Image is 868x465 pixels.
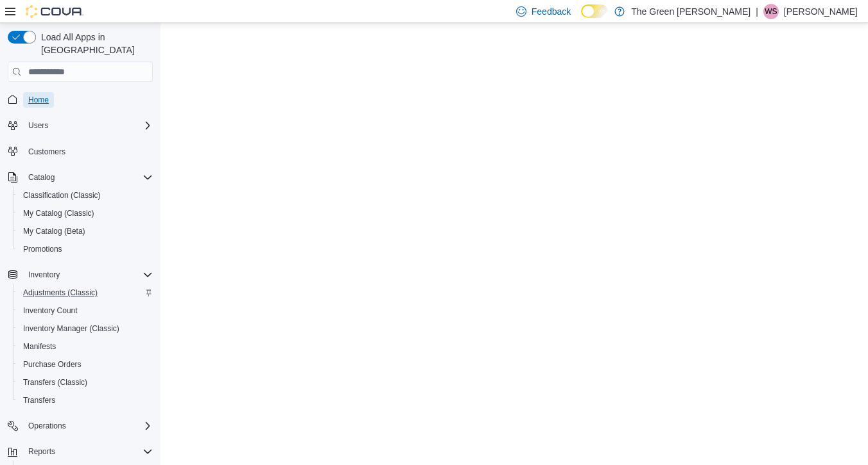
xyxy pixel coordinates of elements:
button: Manifests [13,338,158,355]
p: The Green [PERSON_NAME] [631,4,751,19]
img: Cova [26,5,83,18]
button: Reports [3,443,158,461]
button: Transfers [13,391,158,409]
span: My Catalog (Beta) [18,224,153,239]
a: Transfers (Classic) [18,375,92,390]
span: Inventory [23,267,153,282]
a: Classification (Classic) [18,188,106,203]
button: Transfers (Classic) [13,373,158,391]
div: Wesley Simpson [763,4,779,19]
p: | [756,4,758,19]
span: My Catalog (Classic) [23,208,94,218]
p: [PERSON_NAME] [784,4,858,19]
button: Inventory Count [13,302,158,320]
span: Load All Apps in [GEOGRAPHIC_DATA] [36,31,153,56]
button: Catalog [3,168,158,186]
a: Promotions [18,241,67,257]
button: Customers [3,142,158,161]
span: Catalog [23,170,153,185]
span: Inventory Manager (Classic) [23,323,119,334]
a: Inventory Count [18,303,83,318]
button: Classification (Classic) [13,186,158,204]
span: Feedback [532,5,571,18]
span: Home [23,91,153,107]
button: Operations [3,417,158,435]
span: My Catalog (Classic) [18,206,153,221]
a: Adjustments (Classic) [18,285,103,300]
a: My Catalog (Beta) [18,224,91,239]
button: Reports [23,444,60,459]
span: Reports [28,446,55,457]
span: Transfers [18,393,153,408]
a: Home [23,92,54,108]
span: Adjustments (Classic) [18,285,153,300]
button: Inventory [3,266,158,284]
input: Dark Mode [581,4,608,18]
span: Users [23,118,153,133]
span: Transfers [23,395,55,405]
span: Inventory [28,270,60,280]
span: Catalog [28,172,55,183]
span: Home [28,95,49,105]
button: Inventory Manager (Classic) [13,320,158,338]
span: Transfers (Classic) [23,377,87,387]
button: Inventory [23,267,65,282]
span: Customers [28,147,65,157]
span: Purchase Orders [18,357,153,372]
span: My Catalog (Beta) [23,226,85,236]
span: Promotions [23,244,62,254]
span: Operations [28,421,66,431]
span: WS [765,4,777,19]
span: Classification (Classic) [18,188,153,203]
span: Promotions [18,241,153,257]
button: My Catalog (Beta) [13,222,158,240]
a: Transfers [18,393,60,408]
a: Customers [23,144,71,159]
span: Adjustments (Classic) [23,288,98,298]
span: Customers [23,143,153,159]
a: Manifests [18,339,61,354]
a: Inventory Manager (Classic) [18,321,125,336]
button: Users [3,117,158,135]
span: Manifests [18,339,153,354]
span: Inventory Manager (Classic) [18,321,153,336]
span: Inventory Count [18,303,153,318]
a: Purchase Orders [18,357,87,372]
button: Purchase Orders [13,355,158,373]
button: My Catalog (Classic) [13,204,158,222]
span: Purchase Orders [23,359,82,370]
a: My Catalog (Classic) [18,206,100,221]
span: Manifests [23,341,56,352]
span: Reports [23,444,153,459]
span: Operations [23,418,153,434]
button: Users [23,118,53,133]
span: Transfers (Classic) [18,375,153,390]
button: Catalog [23,170,60,185]
span: Users [28,120,48,131]
button: Operations [23,418,71,434]
span: Inventory Count [23,306,78,316]
button: Home [3,90,158,108]
span: Classification (Classic) [23,190,101,200]
button: Promotions [13,240,158,258]
button: Adjustments (Classic) [13,284,158,302]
